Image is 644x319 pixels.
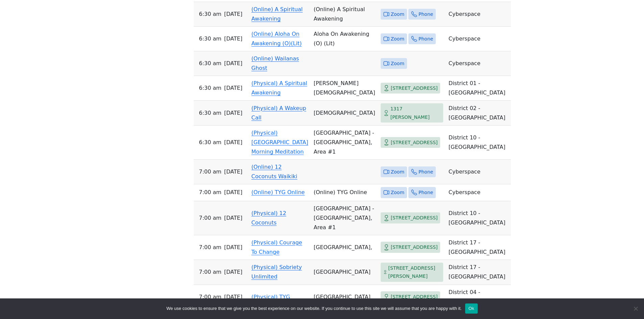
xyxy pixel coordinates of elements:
[224,213,242,223] span: [DATE]
[252,105,306,121] a: (Physical) A Wakeup Call
[446,285,511,310] td: District 04 - Windward
[391,59,404,68] span: Zoom
[199,213,221,223] span: 7:00 AM
[391,214,438,222] span: [STREET_ADDRESS]
[252,6,303,22] a: (Online) A Spiritual Awakening
[224,108,242,118] span: [DATE]
[391,10,404,19] span: Zoom
[391,35,404,43] span: Zoom
[199,267,221,277] span: 7:00 AM
[311,235,378,260] td: [GEOGRAPHIC_DATA],
[199,292,221,302] span: 7:00 AM
[311,2,378,27] td: (Online) A Spiritual Awakening
[390,105,440,121] span: 1317 [PERSON_NAME]
[391,138,438,147] span: [STREET_ADDRESS]
[252,189,305,195] a: (Online) TYG Online
[419,10,433,19] span: Phone
[224,167,242,177] span: [DATE]
[446,235,511,260] td: District 17 - [GEOGRAPHIC_DATA]
[252,130,308,155] a: (Physical) [GEOGRAPHIC_DATA] Morning Meditation
[391,168,404,176] span: Zoom
[199,138,221,147] span: 6:30 AM
[252,31,302,47] a: (Online) Aloha On Awakening (O)(Lit)
[446,160,511,184] td: Cyberspace
[391,243,438,251] span: [STREET_ADDRESS]
[252,164,297,180] a: (Online) 12 Coconuts Waikiki
[199,83,221,93] span: 6:30 AM
[224,59,242,68] span: [DATE]
[224,188,242,197] span: [DATE]
[419,168,433,176] span: Phone
[224,243,242,252] span: [DATE]
[311,184,378,201] td: (Online) TYG Online
[391,293,438,301] span: [STREET_ADDRESS]
[419,35,433,43] span: Phone
[224,138,242,147] span: [DATE]
[252,294,290,300] a: (Physical) TYG
[419,188,433,197] span: Phone
[199,188,221,197] span: 7:00 AM
[391,84,438,92] span: [STREET_ADDRESS]
[224,83,242,93] span: [DATE]
[391,188,404,197] span: Zoom
[224,267,242,277] span: [DATE]
[446,184,511,201] td: Cyberspace
[311,76,378,101] td: [PERSON_NAME][DEMOGRAPHIC_DATA]
[446,76,511,101] td: District 01 - [GEOGRAPHIC_DATA]
[311,27,378,51] td: Aloha On Awakening (O) (Lit)
[199,108,221,118] span: 6:30 AM
[252,80,307,96] a: (Physical) A Spiritual Awakening
[465,303,478,314] button: Ok
[252,210,286,226] a: (Physical) 12 Coconuts
[199,9,221,19] span: 6:30 AM
[446,126,511,160] td: District 10 - [GEOGRAPHIC_DATA]
[252,239,302,255] a: (Physical) Courage To Change
[224,34,242,44] span: [DATE]
[388,264,440,281] span: [STREET_ADDRESS][PERSON_NAME]
[252,264,302,280] a: (Physical) Sobriety Unlimited
[199,243,221,252] span: 7:00 AM
[446,27,511,51] td: Cyberspace
[199,59,221,68] span: 6:30 AM
[311,201,378,235] td: [GEOGRAPHIC_DATA] - [GEOGRAPHIC_DATA], Area #1
[446,101,511,126] td: District 02 - [GEOGRAPHIC_DATA]
[199,34,221,44] span: 6:30 AM
[199,167,221,177] span: 7:00 AM
[446,201,511,235] td: District 10 - [GEOGRAPHIC_DATA]
[446,260,511,285] td: District 17 - [GEOGRAPHIC_DATA]
[446,2,511,27] td: Cyberspace
[252,55,299,71] a: (Online) Wailanas Ghost
[311,260,378,285] td: [GEOGRAPHIC_DATA]
[311,285,378,310] td: [GEOGRAPHIC_DATA]
[166,305,461,312] span: We use cookies to ensure that we give you the best experience on our website. If you continue to ...
[311,101,378,126] td: [DEMOGRAPHIC_DATA]
[446,51,511,76] td: Cyberspace
[632,305,639,312] span: No
[311,126,378,160] td: [GEOGRAPHIC_DATA] - [GEOGRAPHIC_DATA], Area #1
[224,9,242,19] span: [DATE]
[224,292,242,302] span: [DATE]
